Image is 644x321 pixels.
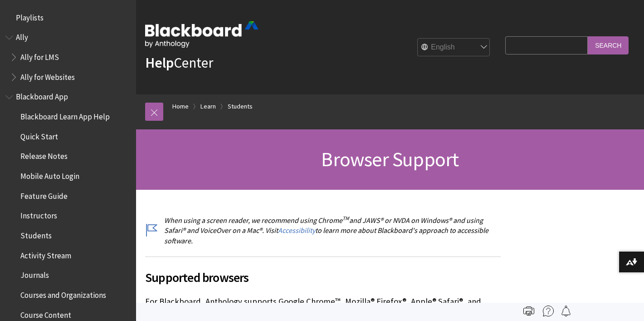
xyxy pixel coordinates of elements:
span: Blackboard App [16,89,68,102]
a: HelpCenter [145,54,213,72]
span: Browser Support [321,147,459,172]
select: Site Language Selector [418,39,490,57]
a: Home [172,101,189,112]
img: Follow this page [561,306,571,316]
span: Ally for Websites [20,69,75,82]
nav: Book outline for Anthology Ally Help [5,30,131,85]
span: Blackboard Learn App Help [20,109,110,121]
span: Journals [20,268,49,280]
img: Blackboard by Anthology [145,21,259,48]
span: Instructors [20,208,57,221]
span: Activity Stream [20,248,71,260]
span: Quick Start [20,129,58,141]
p: When using a screen reader, we recommend using Chrome and JAWS® or NVDA on Windows® and using Saf... [145,215,501,246]
span: Feature Guide [20,188,68,201]
span: Release Notes [20,149,68,161]
span: Students [20,228,52,240]
a: Students [228,101,253,112]
a: Learn [200,101,216,112]
nav: Book outline for Playlists [5,10,131,25]
span: Course Content [20,307,71,320]
span: Supported browsers [145,268,501,287]
img: More help [543,306,554,316]
img: Print [523,306,534,316]
span: Playlists [16,10,44,22]
span: Courses and Organizations [20,287,106,300]
span: Mobile Auto Login [20,168,79,181]
span: Ally [16,30,28,42]
a: Accessibility [278,226,315,235]
span: Ally for LMS [20,49,59,62]
input: Search [588,36,629,54]
sup: TM [342,215,349,222]
strong: Help [145,54,174,72]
